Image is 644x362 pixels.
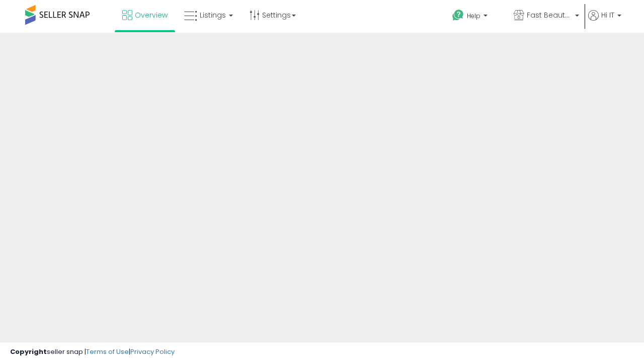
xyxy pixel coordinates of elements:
[135,10,168,20] span: Overview
[86,347,129,356] a: Terms of Use
[467,12,480,20] span: Help
[588,10,621,33] a: Hi IT
[444,2,505,33] a: Help
[130,347,175,356] a: Privacy Policy
[10,347,47,356] strong: Copyright
[527,10,572,20] span: Fast Beauty ([GEOGRAPHIC_DATA])
[200,10,226,20] span: Listings
[601,10,614,20] span: Hi IT
[10,347,175,357] div: seller snap | |
[452,9,464,22] i: Get Help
